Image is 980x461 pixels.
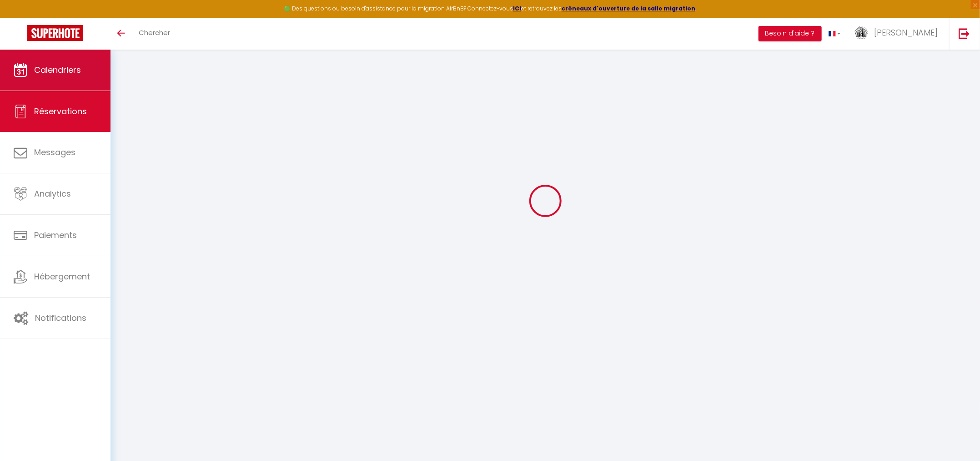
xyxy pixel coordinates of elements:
span: Notifications [35,312,86,324]
a: ICI [513,5,521,12]
img: Super Booking [27,25,83,41]
a: créneaux d'ouverture de la salle migration [562,5,695,12]
span: Analytics [34,188,71,199]
span: Réservations [34,106,87,117]
span: Messages [34,147,75,158]
span: [PERSON_NAME] [874,27,938,38]
img: ... [854,26,868,40]
button: Besoin d'aide ? [759,26,822,41]
img: logout [959,28,970,39]
span: Paiements [34,229,77,241]
span: Calendriers [34,64,81,76]
a: ... [PERSON_NAME] [848,18,949,50]
span: Chercher [139,28,170,37]
span: Hébergement [34,271,90,282]
a: Chercher [132,18,177,50]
